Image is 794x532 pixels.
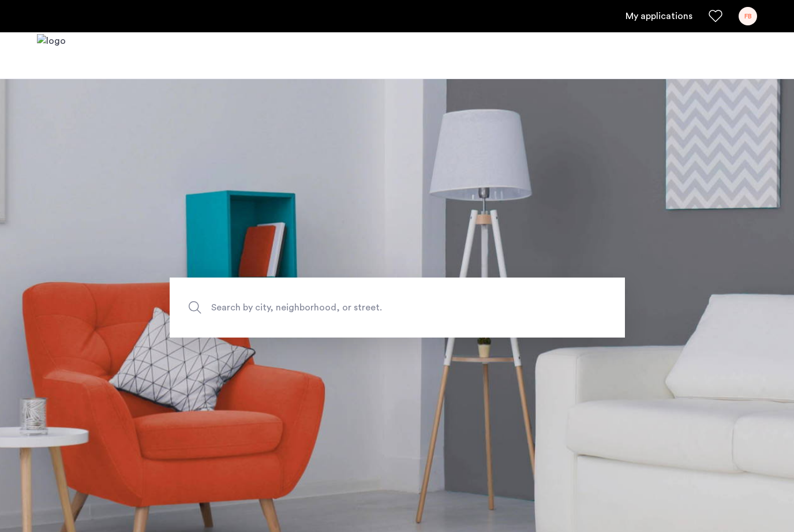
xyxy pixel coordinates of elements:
[739,7,757,25] div: FB
[37,34,66,77] img: logo
[709,9,722,23] a: Favorites
[626,9,692,23] a: My application
[170,278,625,338] input: Apartment Search
[37,34,66,77] a: Cazamio logo
[211,300,530,316] span: Search by city, neighborhood, or street.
